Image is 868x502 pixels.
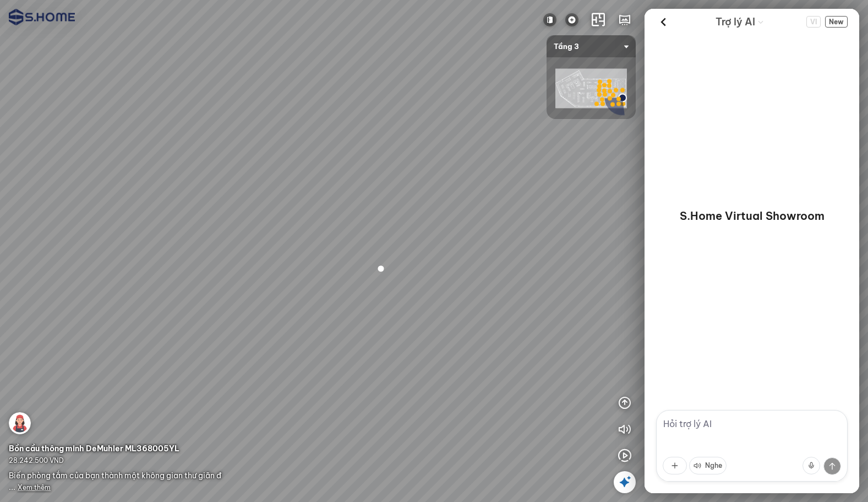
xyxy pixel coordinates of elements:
span: Tầng 3 [554,35,629,57]
img: 6f45879e_8044_4_UEY727M2AUHR.png [9,412,31,434]
span: ... [9,482,51,492]
button: Nghe [689,457,727,474]
img: shome_ha_dong_l_EDTARCY6XNHH.png [555,69,627,109]
button: New Chat [825,16,848,28]
span: VI [806,16,821,28]
p: S.Home Virtual Showroom [680,208,825,224]
img: logo [565,13,578,26]
div: AI Guide options [716,13,764,30]
span: Trợ lý AI [716,14,755,30]
span: Xem thêm [18,483,51,492]
span: New [825,16,848,28]
button: Change language [806,16,821,28]
img: logo [9,9,75,25]
img: Đóng [543,13,556,26]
